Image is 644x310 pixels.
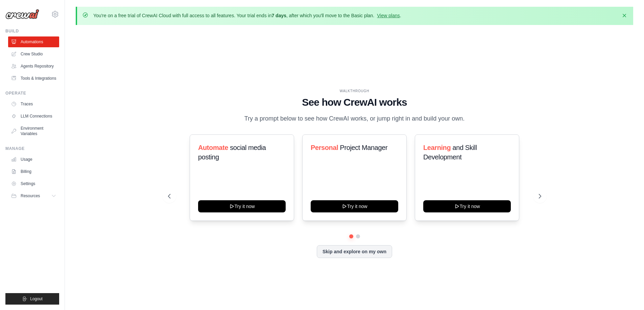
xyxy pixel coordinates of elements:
button: Logout [5,293,59,305]
a: Settings [8,178,59,189]
span: social media posting [198,144,266,161]
button: Try it now [311,200,398,212]
span: Project Manager [340,144,387,151]
a: Tools & Integrations [8,73,59,84]
strong: 7 days [271,13,286,18]
a: Agents Repository [8,61,59,72]
span: Logout [30,296,43,302]
span: Resources [21,193,40,199]
span: Personal [311,144,338,151]
a: Crew Studio [8,49,59,59]
button: Try it now [423,200,511,212]
span: Learning [423,144,451,151]
button: Resources [8,190,59,201]
div: Manage [5,146,59,151]
p: Try a prompt below to see how CrewAI works, or jump right in and build your own. [241,114,468,124]
button: Try it now [198,200,286,212]
div: WALKTHROUGH [168,88,541,94]
button: Skip and explore on my own [317,245,392,258]
a: Usage [8,154,59,165]
a: Automations [8,36,59,47]
a: Traces [8,99,59,109]
img: Logo [5,9,39,19]
a: Environment Variables [8,123,59,139]
p: You're on a free trial of CrewAI Cloud with full access to all features. Your trial ends in , aft... [93,12,401,19]
div: Operate [5,91,59,96]
span: Automate [198,144,228,151]
h1: See how CrewAI works [168,96,541,108]
div: Build [5,28,59,34]
a: LLM Connections [8,111,59,122]
a: Billing [8,166,59,177]
a: View plans [377,13,400,18]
